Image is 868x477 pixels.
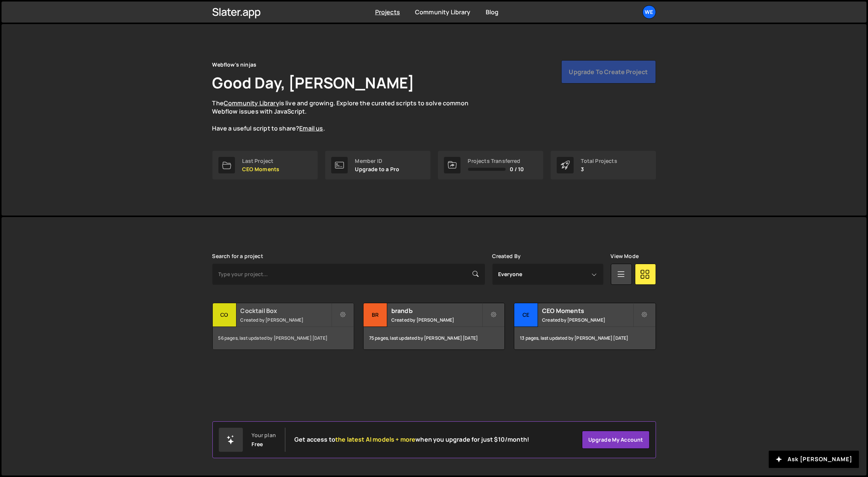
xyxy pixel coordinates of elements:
[355,158,400,164] div: Member ID
[415,8,471,16] a: Community Library
[335,435,415,444] span: the latest AI models + more
[375,8,400,16] a: Projects
[241,317,331,323] small: Created by [PERSON_NAME]
[364,303,387,327] div: br
[252,432,276,438] div: Your plan
[514,327,655,349] div: 13 pages, last updated by [PERSON_NAME] [DATE]
[212,303,354,350] a: Co Cocktail Box Created by [PERSON_NAME] 56 pages, last updated by [PERSON_NAME] [DATE]
[299,124,323,132] a: Email us
[510,166,524,172] span: 0 / 10
[769,451,859,468] button: Ask [PERSON_NAME]
[224,99,279,107] a: Community Library
[581,166,617,172] p: 3
[355,166,400,172] p: Upgrade to a Pro
[241,307,331,315] h2: Cocktail Box
[363,303,505,350] a: br brandЪ Created by [PERSON_NAME] 75 pages, last updated by [PERSON_NAME] [DATE]
[542,317,633,323] small: Created by [PERSON_NAME]
[492,253,521,259] label: Created By
[611,253,639,259] label: View Mode
[364,327,504,349] div: 75 pages, last updated by [PERSON_NAME] [DATE]
[581,158,617,164] div: Total Projects
[542,307,633,315] h2: CEO Moments
[212,99,483,133] p: The is live and growing. Explore the curated scripts to solve common Webflow issues with JavaScri...
[212,264,485,285] input: Type your project...
[242,166,280,172] p: CEO Moments
[252,441,263,447] div: Free
[514,303,538,327] div: CE
[242,158,280,164] div: Last Project
[294,436,529,443] h2: Get access to when you upgrade for just $10/month!
[391,307,482,315] h2: brandЪ
[212,253,263,259] label: Search for a project
[213,303,236,327] div: Co
[582,431,650,449] a: Upgrade my account
[514,303,656,350] a: CE CEO Moments Created by [PERSON_NAME] 13 pages, last updated by [PERSON_NAME] [DATE]
[212,60,257,69] div: Webflow's ninjas
[212,72,415,93] h1: Good Day, [PERSON_NAME]
[486,8,499,16] a: Blog
[642,5,656,19] a: We
[212,151,318,179] a: Last Project CEO Moments
[468,158,524,164] div: Projects Transferred
[213,327,354,349] div: 56 pages, last updated by [PERSON_NAME] [DATE]
[391,317,482,323] small: Created by [PERSON_NAME]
